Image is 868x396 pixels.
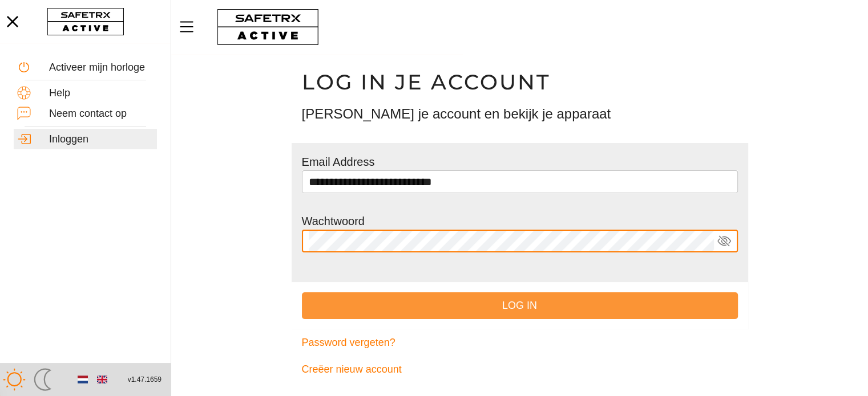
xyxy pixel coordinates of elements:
[302,361,402,378] span: Creëer nieuw account
[92,370,112,389] button: English
[302,69,738,95] h1: Log in je account
[49,108,154,120] div: Neem contact op
[302,334,395,352] span: Password vergeten?
[302,356,738,383] a: Creëer nieuw account
[302,104,738,124] h3: [PERSON_NAME] je account en bekijk je apparaat
[49,87,154,100] div: Help
[302,292,738,319] button: Log in
[31,368,54,391] img: ModeDark.svg
[49,62,154,74] div: Activeer mijn horloge
[121,370,168,389] button: v1.47.1659
[177,15,205,39] button: Menu
[302,329,738,356] a: Password vergeten?
[128,374,162,386] span: v1.47.1659
[97,374,107,385] img: en.svg
[302,156,375,168] label: Email Address
[78,374,88,385] img: nl.svg
[17,86,31,100] img: Help.svg
[49,133,154,146] div: Inloggen
[17,107,31,120] img: ContactUs.svg
[311,297,729,315] span: Log in
[302,215,365,227] label: Wachtwoord
[73,370,92,389] button: Dutch
[3,368,26,391] img: ModeLight.svg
